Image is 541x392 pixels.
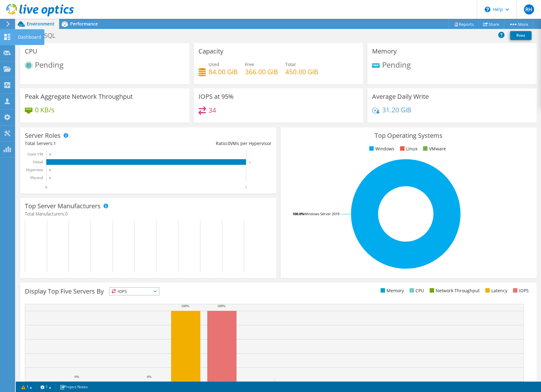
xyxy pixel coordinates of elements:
tspan: 100.0% [293,211,304,216]
span: Total [285,61,296,67]
text: Guest VM [27,152,43,156]
h3: Capacity [198,48,223,55]
text: 0% [75,375,79,378]
div: Ratio: VMs per Hypervisor [148,140,271,147]
span: Used [209,61,219,67]
a: Reports [449,19,479,29]
h3: Peak Aggregate Network Throughput [25,93,133,100]
a: 1 [36,383,56,391]
h3: Average Daily Write [372,93,429,100]
text: Physical [30,176,43,180]
h4: 366.00 GiB [245,68,278,75]
span: Environment [27,21,54,27]
text: 0 [49,153,51,156]
span: IOPS [110,288,159,295]
li: IOPS [511,287,529,294]
a: 1 [17,383,36,391]
h3: Top Operating Systems [285,132,532,139]
h3: Server Roles [25,132,61,139]
div: Dashboard [15,29,44,45]
span: Performance [70,21,98,27]
span: 0 [228,140,230,146]
li: VMware [421,145,446,152]
span: 0 [65,211,68,217]
h3: CPU [25,48,37,55]
h3: Memory [372,48,397,55]
li: CPU [408,287,424,294]
h4: 0 KB/s [35,106,54,113]
text: Hypervisor [26,168,43,172]
text: 1 [245,185,247,189]
li: Windows [368,145,394,152]
text: 0 [49,176,51,180]
h4: 34 [209,107,216,114]
tspan: Windows Server 2019 [304,211,339,216]
a: More [504,19,533,29]
h4: 84.00 GiB [209,68,238,75]
text: 0% [147,375,152,378]
span: 1 [53,140,56,146]
span: Pending [382,59,411,70]
a: Share [478,19,504,29]
h3: Top Server Manufacturers [25,203,101,210]
a: Print [510,31,532,40]
text: 100% [217,304,226,308]
text: 0 [49,169,51,172]
span: Pending [35,59,64,70]
span: Free [245,61,254,67]
a: Project Notes [55,383,92,391]
svg: \n [485,7,490,12]
li: Latency [484,287,507,294]
h4: 450.00 GiB [285,68,318,75]
h4: Total Manufacturers: [25,210,271,217]
text: 100% [181,304,189,308]
h3: IOPS at 95% [198,93,234,100]
text: Virtual [33,160,43,164]
span: RH [524,4,534,14]
div: Total Servers: [25,140,148,147]
li: Memory [379,287,404,294]
text: 1 [249,161,251,164]
li: Linux [399,145,417,152]
text: 0 [45,185,47,189]
li: Network Throughput [428,287,480,294]
h4: 31.20 GiB [382,106,411,113]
